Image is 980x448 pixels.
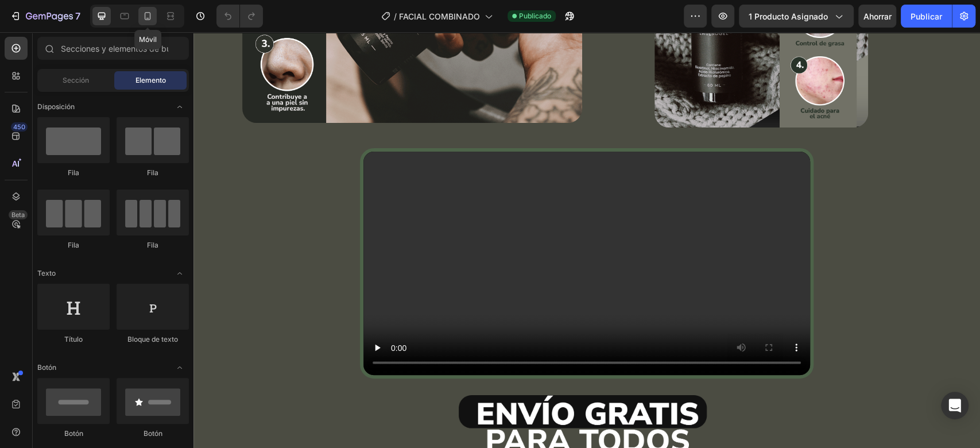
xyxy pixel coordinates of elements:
[911,11,942,21] font: Publicar
[5,5,86,28] button: 7
[68,168,79,177] font: Fila
[394,11,397,21] font: /
[11,211,25,219] font: Beta
[135,76,166,84] font: Elemento
[68,241,79,249] font: Fila
[37,363,56,372] font: Botón
[749,11,828,21] font: 1 producto asignado
[75,10,80,22] font: 7
[127,335,178,343] font: Bloque de texto
[193,32,980,448] iframe: Área de diseño
[863,11,892,21] font: Ahorrar
[858,5,896,28] button: Ahorrar
[64,429,83,438] font: Botón
[216,5,263,28] div: Deshacer/Rehacer
[147,168,158,177] font: Fila
[901,5,952,28] button: Publicar
[171,358,189,377] span: Abrir palanca
[144,429,162,438] font: Botón
[64,335,83,343] font: Título
[147,241,158,249] font: Fila
[37,102,75,111] font: Disposición
[37,269,56,277] font: Texto
[171,98,189,116] span: Abrir palanca
[63,76,89,84] font: Sección
[399,11,480,21] font: FACIAL COMBINADO
[13,123,25,131] font: 450
[37,37,189,60] input: Secciones y elementos de búsqueda
[519,11,551,20] font: Publicado
[739,5,854,28] button: 1 producto asignado
[171,264,189,283] span: Abrir palanca
[941,392,969,419] div: Abrir Intercom Messenger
